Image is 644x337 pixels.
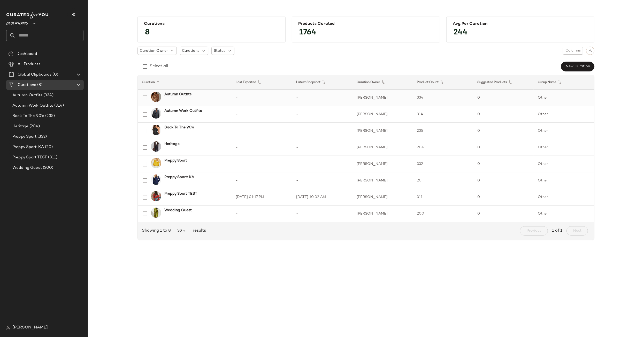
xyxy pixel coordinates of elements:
td: Other [534,90,594,106]
span: 50 [177,229,187,233]
th: Curation [138,75,232,90]
td: - [232,106,292,123]
td: - [292,172,352,189]
img: bkk24846_grey_xl [151,108,161,119]
img: svg%3e [6,326,10,330]
td: [PERSON_NAME] [352,123,413,139]
td: 0 [473,123,534,139]
td: 334 [413,90,473,106]
td: - [232,139,292,156]
td: 0 [473,189,534,206]
span: Back To The 90's [12,113,44,119]
th: Suggested Products [473,75,534,90]
span: (200) [42,165,53,171]
span: Global Clipboards [18,72,51,78]
span: (235) [44,113,55,119]
img: svg%3e [8,51,13,56]
td: 0 [473,156,534,172]
span: (332) [36,134,47,140]
b: Wedding Guest [164,208,192,213]
td: 0 [473,139,534,156]
span: (8) [36,82,42,88]
td: [PERSON_NAME] [352,106,413,123]
span: 244 [449,23,473,42]
td: - [292,156,352,172]
span: Status [214,48,225,54]
td: - [292,123,352,139]
img: byy15683_chocolate_xl [151,141,161,152]
img: bcc10065_olive_xl [151,208,161,218]
span: Preppy Sport: KA [12,144,44,150]
td: [PERSON_NAME] [352,139,413,156]
th: Curation Owner [352,75,413,90]
span: Autumn Work Outfits [12,103,53,109]
span: 8 [140,23,155,42]
td: - [292,139,352,156]
span: Dashboard [17,51,37,57]
td: - [292,106,352,123]
span: (311) [47,155,57,160]
b: Back To The 90's [164,125,194,130]
span: New Curation [565,64,590,69]
span: 1 of 1 [552,228,562,234]
b: Preppy Sport: KA [164,174,194,180]
b: Autumn Work Outfits [164,108,202,114]
span: (20) [44,144,53,150]
td: Other [534,206,594,222]
td: 311 [413,189,473,206]
td: - [232,90,292,106]
span: (314) [53,103,64,109]
td: Other [534,172,594,189]
td: 0 [473,206,534,222]
span: All Products [18,61,41,67]
span: Columns [565,49,581,53]
b: Heritage [164,141,180,147]
span: Preppy Sport [12,134,36,140]
span: Curations [18,82,36,88]
td: 200 [413,206,473,222]
img: m5056562351482_mustard_xl [151,158,161,168]
th: Product Count [413,75,473,90]
td: 20 [413,172,473,189]
div: Curations [144,21,279,26]
button: 50 [173,226,191,236]
img: hzz06544_navy_xl [151,174,161,185]
b: Autumn Outfits [164,92,191,97]
span: (204) [28,123,40,129]
td: [PERSON_NAME] [352,90,413,106]
td: - [232,156,292,172]
td: [PERSON_NAME] [352,189,413,206]
img: hzz23101_black_xl [151,125,161,135]
td: 0 [473,172,534,189]
div: Products Curated [298,21,433,26]
td: - [232,206,292,222]
img: svg%3e [588,49,592,53]
div: Avg.per Curation [453,21,588,26]
span: Showing 1 to 8 [142,228,173,234]
span: Autumn Outfits [12,92,42,98]
td: 204 [413,139,473,156]
span: Curations [182,48,200,54]
img: cfy_white_logo.C9jOOHJF.svg [6,12,50,19]
span: Debenhams [6,18,28,27]
td: [DATE] 10:02 AM [292,189,352,206]
td: - [292,90,352,106]
th: Last Exported [232,75,292,90]
td: 332 [413,156,473,172]
span: Curation Owner [140,48,168,54]
b: Preppy Sport [164,158,187,163]
button: New Curation [561,62,594,71]
span: 1764 [294,23,321,42]
th: Latest Snapshot [292,75,352,90]
td: [PERSON_NAME] [352,172,413,189]
td: - [292,206,352,222]
img: bgg27142_red_xl [151,191,161,201]
td: [PERSON_NAME] [352,156,413,172]
td: Other [534,106,594,123]
button: Columns [563,47,583,55]
td: Other [534,156,594,172]
span: Preppy Sport TEST [12,155,47,160]
td: - [232,172,292,189]
td: - [232,123,292,139]
span: Heritage [12,123,28,129]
